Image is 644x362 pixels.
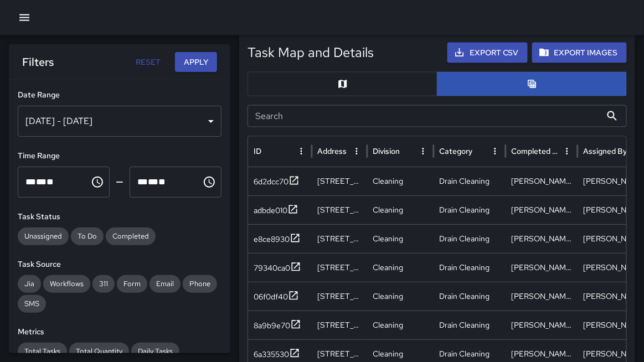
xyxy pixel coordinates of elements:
span: Hours [137,178,148,186]
button: Apply [175,52,217,73]
span: Unassigned [18,231,69,242]
div: Cleaning [367,282,434,311]
div: Total Quantity [69,343,129,360]
div: Kenneth Ware [506,167,578,196]
span: Minutes [148,178,158,186]
div: Address [317,147,347,157]
span: Meridiem [158,178,166,186]
div: adbde010 [254,205,287,216]
button: Completed By column menu [559,144,575,159]
div: Completed [106,227,156,245]
span: Total Quantity [69,346,129,357]
button: Choose time, selected time is 11:59 PM [198,171,220,193]
span: Phone [183,278,217,289]
div: Form [117,275,147,293]
div: 1020 Harrison Street [312,254,367,282]
button: Reset [131,52,166,73]
div: Jia [18,275,41,293]
div: 06f0df40 [254,292,288,303]
span: Total Tasks [18,346,67,357]
h6: Filters [22,53,54,71]
h6: Date Range [18,89,221,101]
div: 1054 Folsom Street [312,196,367,225]
div: Daily Tasks [131,343,179,360]
span: To Do [71,231,104,242]
span: Minutes [36,178,47,186]
button: Export CSV [447,43,528,63]
h6: Task Status [18,211,221,223]
div: 311 [92,275,115,293]
div: 79340ca0 [254,263,290,274]
svg: Table [527,79,538,90]
div: 6a335530 [254,349,289,360]
div: Brenda Flores [506,311,578,340]
div: [DATE] - [DATE] [18,106,221,137]
div: Completed By [511,147,558,157]
span: Form [117,278,147,289]
div: Total Tasks [18,343,67,360]
div: Category [439,147,472,157]
button: Division column menu [415,144,431,159]
div: 6d2dcc70 [254,177,288,188]
h6: Metrics [18,326,221,338]
span: Daily Tasks [131,346,179,357]
div: Jermaine Gray [506,225,578,254]
div: Phone [183,275,217,293]
div: 425 7th Street [312,282,367,311]
button: Address column menu [349,144,364,159]
div: Workflows [43,275,90,293]
div: Cleaning [367,167,434,196]
div: Drain Cleaning [434,167,506,196]
div: To Do [71,227,104,245]
div: Jermaine Gray [506,282,578,311]
div: ID [254,147,261,157]
div: Drain Cleaning [434,225,506,254]
h5: Task Map and Details [248,44,374,61]
button: Export Images [532,43,627,63]
button: adbde010 [254,204,298,218]
div: Cleaning [367,225,434,254]
button: Choose time, selected time is 12:00 AM [86,171,109,193]
div: Cleaning [367,311,434,340]
h6: Task Source [18,258,221,271]
button: 6d2dcc70 [254,175,300,189]
button: 79340ca0 [254,262,301,276]
div: Division [373,147,400,157]
div: Cleaning [367,196,434,225]
div: e8ce8930 [254,234,290,245]
div: Kenneth Ware [506,196,578,225]
span: Email [150,278,181,289]
button: 8a9b9e70 [254,319,301,333]
div: Email [150,275,181,293]
div: Assigned By [583,147,627,157]
button: 06f0df40 [254,291,299,304]
span: Hours [25,178,36,186]
div: 1048 Folsom Street [312,311,367,340]
button: ID column menu [293,144,309,159]
span: Meridiem [47,178,54,186]
div: Drain Cleaning [434,311,506,340]
button: e8ce8930 [254,233,301,247]
span: Completed [106,231,156,242]
div: 8a9b9e70 [254,320,290,332]
svg: Map [337,79,348,90]
div: SMS [18,295,46,313]
button: Category column menu [487,144,503,159]
div: Drain Cleaning [434,254,506,282]
span: Workflows [43,278,90,289]
span: 311 [92,278,115,289]
button: Map [248,72,437,96]
div: Cleaning [367,254,434,282]
div: Jermaine Gray [506,254,578,282]
span: Jia [18,278,41,289]
span: SMS [18,298,46,309]
div: Drain Cleaning [434,282,506,311]
div: 1001 Harrison Street [312,225,367,254]
h6: Time Range [18,150,221,162]
button: 6a335530 [254,348,300,362]
div: Unassigned [18,227,69,245]
div: Drain Cleaning [434,196,506,225]
div: 580 Minna Street [312,167,367,196]
button: Table [437,72,627,96]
